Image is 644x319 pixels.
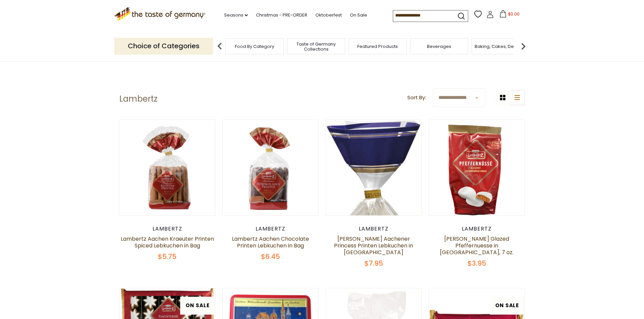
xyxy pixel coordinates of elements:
[315,11,342,19] a: Oktoberfest
[427,44,451,49] a: Beverages
[114,38,213,54] p: Choice of Categories
[232,235,309,249] a: Lambertz Aachen Chocolate Printen Lebkuchen in Bag
[223,120,318,215] img: Lambertz
[326,225,422,232] div: Lambertz
[429,120,525,215] img: Lambertz
[261,252,280,261] span: $6.45
[350,11,367,19] a: On Sale
[429,225,525,232] div: Lambertz
[119,94,158,104] h1: Lambertz
[224,11,248,19] a: Seasons
[119,225,216,232] div: Lambertz
[468,259,486,268] span: $3.95
[357,44,398,49] a: Featured Products
[364,259,383,268] span: $7.95
[495,10,524,20] button: $0.00
[508,11,520,17] span: $0.00
[517,39,530,53] img: next arrow
[120,120,215,215] img: Lambertz
[222,225,319,232] div: Lambertz
[475,44,527,49] a: Baking, Cakes, Desserts
[440,235,514,256] a: [PERSON_NAME] Glazed Pfeffernuesse in [GEOGRAPHIC_DATA], 7 oz.
[235,44,274,49] a: Food By Category
[256,11,307,19] a: Christmas - PRE-ORDER
[407,94,426,102] label: Sort By:
[121,235,214,249] a: Lambertz Aachen Kraeuter Printen Spiced Lebkuchen in Bag
[289,42,343,52] a: Taste of Germany Collections
[158,252,176,261] span: $5.75
[334,235,413,256] a: [PERSON_NAME] Aachener Princess Printen Lebkuchen in [GEOGRAPHIC_DATA]
[213,39,226,53] img: previous arrow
